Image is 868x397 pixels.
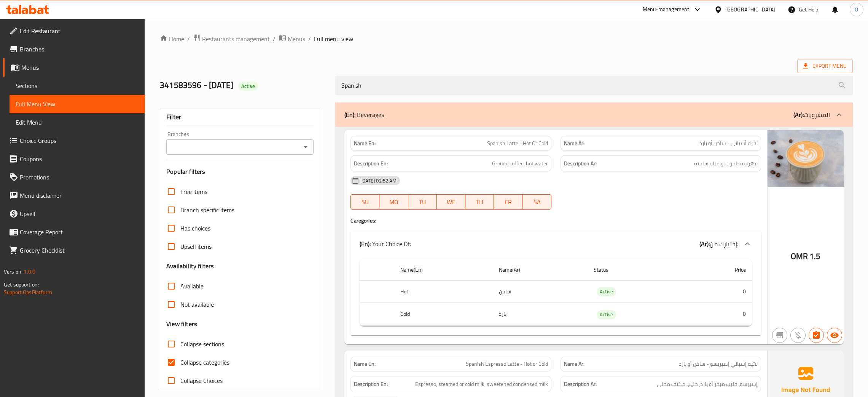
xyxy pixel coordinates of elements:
span: TH [468,197,491,208]
p: Your Choice Of: [360,239,411,248]
h3: View filters [166,320,197,328]
strong: Description Ar: [564,159,597,168]
p: المشروبات [793,110,830,119]
span: Export Menu [797,59,853,73]
span: Coupons [20,154,139,163]
strong: Name En: [354,139,376,147]
table: choices table [360,259,752,326]
img: Spanish_Latte_Hot_Cold638926541791273348.jpg [768,130,844,187]
span: OMR [791,249,808,264]
span: Grocery Checklist [20,246,139,255]
b: (Ar): [699,238,710,250]
span: إختيارك من: [710,238,738,250]
strong: Description Ar: [564,379,597,389]
strong: Name En: [354,360,376,368]
b: (Ar): [793,109,804,120]
span: TU [411,197,434,208]
span: Edit Restaurant [20,26,139,35]
li: / [187,34,190,43]
span: Edit Menu [16,118,139,127]
span: Choice Groups [20,136,139,145]
span: Full Menu View [16,99,139,109]
input: search [335,76,853,95]
span: Get support on: [4,280,39,290]
span: 1.5 [809,249,820,264]
span: FR [497,197,519,208]
span: MO [382,197,405,208]
span: Menus [21,63,139,72]
a: Grocery Checklist [3,241,145,259]
a: Upsell [3,205,145,223]
button: Purchased item [790,328,806,343]
a: Choice Groups [3,131,145,150]
button: Available [827,328,842,343]
span: قهوة مطحونة و مياه ساخنة [694,159,758,168]
strong: Name Ar: [564,360,585,368]
span: Version: [4,267,22,277]
div: Active [597,310,616,319]
span: Collapse Choices [180,376,223,385]
a: Coupons [3,150,145,168]
a: Menu disclaimer [3,186,145,205]
span: Sections [16,81,139,90]
span: Available [180,282,204,291]
a: Edit Restaurant [3,22,145,40]
a: Support.OpsPlatform [4,287,52,297]
div: (En): Beverages(Ar):المشروبات [335,102,853,127]
a: Sections [10,77,145,95]
td: بارد [493,303,588,326]
button: Has choices [809,328,824,343]
span: [DATE] 02:52 AM [357,177,400,184]
div: (En): Beverages(Ar):المشروبات [350,256,761,335]
span: إسبرسو، حليب مبخر أو بارد، حليب مكثف محلى [657,379,758,389]
strong: Description En: [354,159,388,168]
button: MO [379,194,408,210]
div: Active [238,82,258,91]
span: Promotions [20,173,139,182]
span: 1.0.0 [24,267,35,277]
td: 0 [686,280,752,303]
button: TH [465,194,494,210]
a: Menus [279,34,305,44]
span: Espresso, steamed or cold milk, sweetened condensed milk [415,379,548,389]
a: Menus [3,58,145,77]
div: Filter [166,109,314,125]
th: Name(Ar) [493,259,588,281]
span: Upsell items [180,242,212,251]
h2: 341583596 - [DATE] [160,80,326,91]
span: Branches [20,45,139,54]
button: SA [522,194,551,210]
span: Active [238,83,258,90]
span: Full menu view [314,34,353,43]
span: Spanish Espresso Latte - Hot or Cold [466,360,548,368]
span: Ground coffee, hot water [492,159,548,168]
span: لاتيه أسباني - ساخن أو بارد [699,139,758,147]
strong: Description En: [354,379,388,389]
li: / [273,34,276,43]
span: Collapse categories [180,358,229,367]
a: Home [160,34,184,43]
button: WE [437,194,465,210]
a: Coverage Report [3,223,145,241]
div: (En): Your Choice Of:(Ar):إختيارك من: [350,232,761,256]
th: Status [588,259,686,281]
span: Not available [180,300,214,309]
span: Spanish Latte - Hot Or Cold [487,139,548,147]
th: Price [686,259,752,281]
span: Upsell [20,209,139,218]
h3: Availability filters [166,262,214,271]
span: Collapse sections [180,339,224,349]
b: (En): [344,109,355,120]
span: Active [597,287,616,296]
strong: Name Ar: [564,139,585,147]
span: Branch specific items [180,205,234,215]
button: SU [350,194,379,210]
b: (En): [360,238,371,250]
a: Promotions [3,168,145,186]
span: SA [526,197,548,208]
span: Menus [288,34,305,43]
a: Branches [3,40,145,58]
span: لاتيه إسباني إسبريسو - ساخن أو بارد [679,360,758,368]
span: Active [597,310,616,319]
